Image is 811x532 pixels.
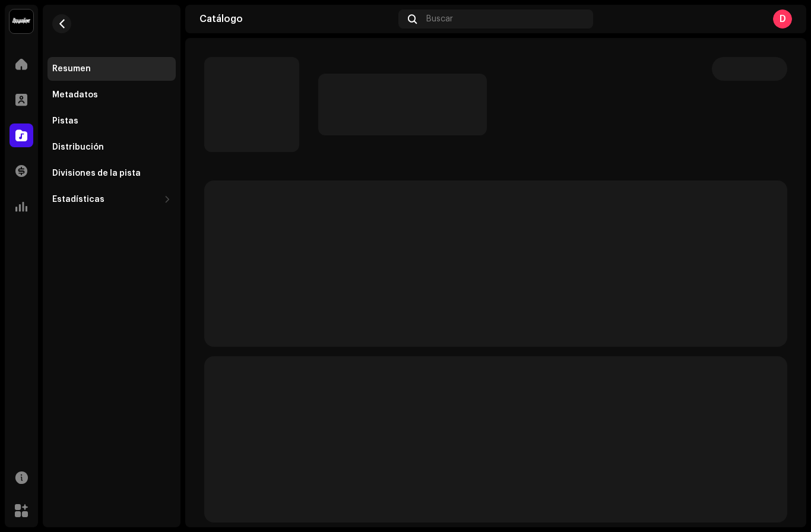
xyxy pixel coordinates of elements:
[773,9,792,28] div: D
[52,64,91,74] div: Resumen
[47,83,176,107] re-m-nav-item: Metadatos
[47,161,176,185] re-m-nav-item: Divisiones de la pista
[47,135,176,159] re-m-nav-item: Distribución
[52,195,104,204] div: Estadísticas
[199,14,394,24] div: Catálogo
[47,109,176,133] re-m-nav-item: Pistas
[52,169,141,178] div: Divisiones de la pista
[47,57,176,81] re-m-nav-item: Resumen
[47,188,176,211] re-m-nav-dropdown: Estadísticas
[52,116,78,126] div: Pistas
[52,90,98,100] div: Metadatos
[426,14,453,24] span: Buscar
[52,142,104,152] div: Distribución
[9,9,33,33] img: 10370c6a-d0e2-4592-b8a2-38f444b0ca44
